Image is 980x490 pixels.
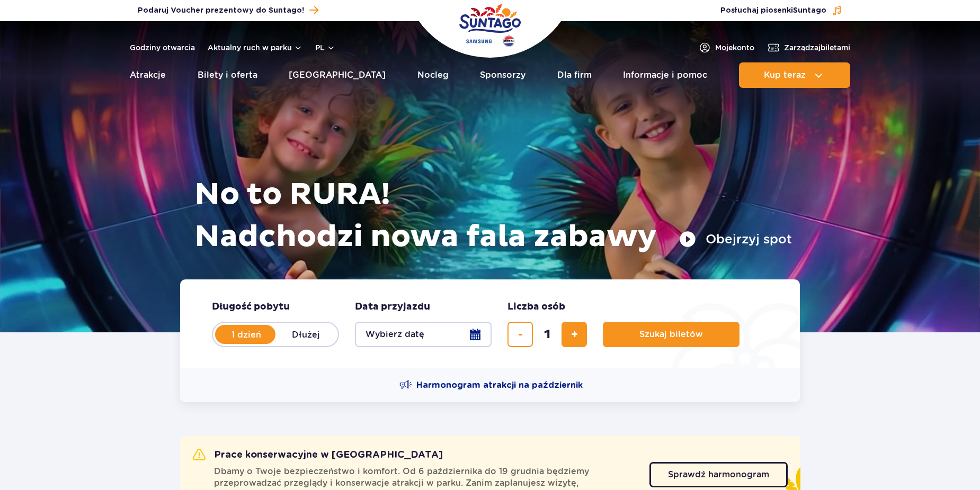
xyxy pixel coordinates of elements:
[784,42,850,53] span: Zarządzaj biletami
[534,322,560,347] input: liczba biletów
[138,3,318,17] a: Podaruj Voucher prezentowy do Suntago!
[212,301,290,313] span: Długość pobytu
[194,174,792,258] h1: No to RURA! Nadchodzi nowa fala zabawy
[698,41,754,54] a: Mojekonto
[623,62,707,88] a: Informacje i pomoc
[355,301,430,313] span: Data przyjazdu
[649,462,788,487] a: Sprawdź harmonogram
[315,42,335,53] button: pl
[507,301,565,313] span: Liczba osób
[668,470,769,479] span: Sprawdź harmonogram
[130,62,166,88] a: Atrakcje
[679,231,792,248] button: Obejrzyj spot
[355,322,492,347] button: Wybierz datę
[180,279,800,368] form: Planowanie wizyty w Park of Poland
[715,42,754,53] span: Moje konto
[739,62,850,88] button: Kup teraz
[480,62,525,88] a: Sponsorzy
[399,379,583,392] a: Harmonogram atrakcji na październik
[416,379,583,391] span: Harmonogram atrakcji na październik
[764,70,806,80] span: Kup teraz
[767,41,850,54] a: Zarządzajbiletami
[417,62,449,88] a: Nocleg
[138,5,304,16] span: Podaruj Voucher prezentowy do Suntago!
[603,322,740,347] button: Szukaj biletów
[208,43,302,52] button: Aktualny ruch w parku
[507,322,533,347] button: usuń bilet
[793,7,826,14] span: Suntago
[130,42,195,53] a: Godziny otwarcia
[639,330,703,339] span: Szukaj biletów
[720,5,826,16] span: Posłuchaj piosenki
[193,449,443,461] h2: Prace konserwacyjne w [GEOGRAPHIC_DATA]
[562,322,587,347] button: dodaj bilet
[198,62,257,88] a: Bilety i oferta
[557,62,592,88] a: Dla firm
[289,62,386,88] a: [GEOGRAPHIC_DATA]
[216,323,277,346] label: 1 dzień
[275,323,336,346] label: Dłużej
[720,5,842,16] button: Posłuchaj piosenkiSuntago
